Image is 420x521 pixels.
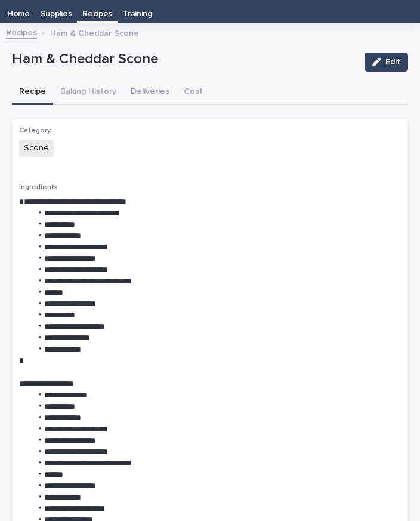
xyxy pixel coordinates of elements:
[19,127,51,134] span: Category
[177,80,210,105] button: Cost
[365,53,408,72] button: Edit
[53,80,123,105] button: Baking History
[19,184,58,191] span: Ingredients
[385,58,400,66] span: Edit
[12,51,355,68] p: Ham & Cheddar Scone
[123,80,177,105] button: Deliveries
[50,26,139,39] p: Ham & Cheddar Scone
[12,80,53,105] button: Recipe
[19,140,54,157] span: Scone
[6,25,37,39] a: Recipes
